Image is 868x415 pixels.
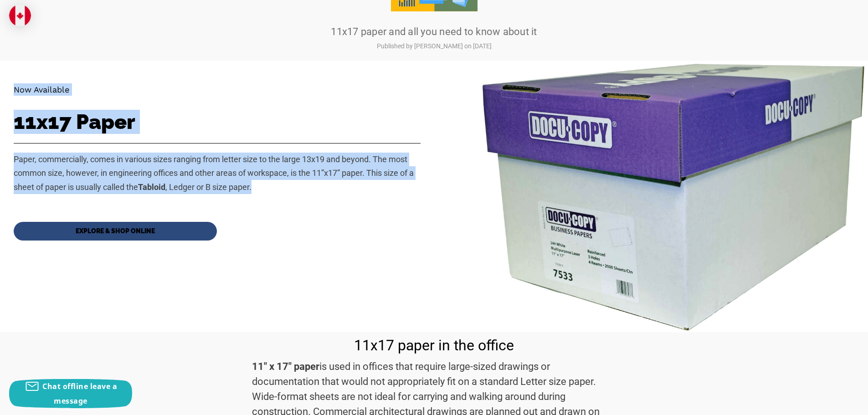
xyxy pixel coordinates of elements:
[14,110,421,134] h1: 11x17 Paper
[14,85,69,94] span: Now Available
[42,381,117,406] span: Chat offline leave a message
[138,181,165,192] strong: Tabloid
[14,154,414,192] span: Paper, commercially, comes in various sizes ranging from letter size to the large 13x19 and beyon...
[252,337,616,354] h1: 11x17 paper in the office
[793,390,868,415] iframe: Google Customer Reviews
[331,26,537,37] a: 11x17 paper and all you need to know about it
[9,379,132,408] button: Chat offline leave a message
[252,41,616,51] p: Published by [PERSON_NAME] on [DATE]
[14,222,217,241] a: EXPLORE & SHOP ONLINE
[252,359,319,373] strong: 11" x 17" paper
[9,5,31,26] img: duty and tax information for Canada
